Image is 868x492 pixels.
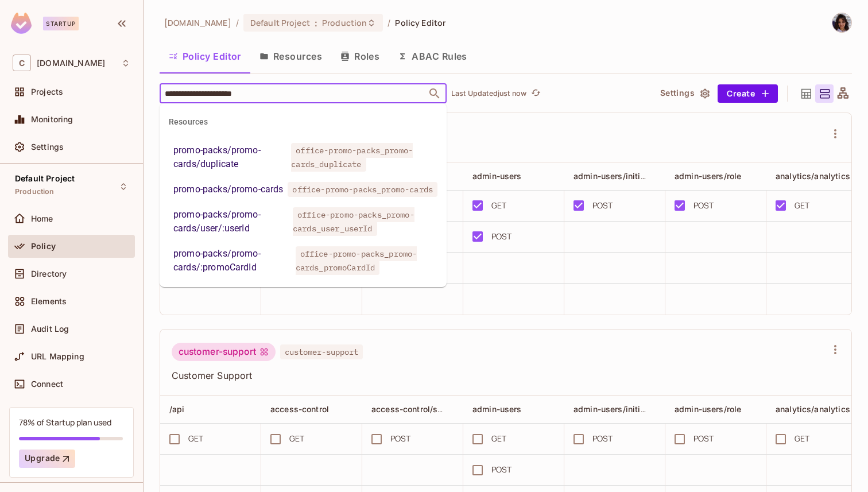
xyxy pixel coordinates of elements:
span: office-promo-packs_promo-cards_user_userId [293,207,414,236]
span: URL Mapping [31,352,84,361]
div: POST [693,199,714,212]
div: POST [592,432,613,445]
button: Settings [656,84,713,103]
div: promo-packs/promo-cards [173,183,283,196]
span: access-control [270,404,329,414]
span: /api [169,404,185,414]
span: analytics/analytics [776,171,850,181]
span: access-control/sync [371,404,452,414]
span: : [314,18,318,28]
div: promo-packs/promo-cards/:promoCardId [173,247,291,274]
span: Default Project [250,17,310,28]
span: Click to refresh data [526,87,542,100]
button: Upgrade [19,450,75,468]
span: admin-users [472,404,522,414]
button: Resources [250,42,331,71]
span: Monitoring [31,115,73,124]
span: Elements [31,297,67,306]
li: / [236,17,239,28]
span: Policy [31,242,56,251]
span: Directory [31,269,67,278]
span: Settings [31,142,64,152]
span: admin-users [472,171,522,181]
span: Home [31,214,53,223]
span: Audit Log [31,324,69,334]
div: POST [693,432,714,445]
span: C [13,55,31,71]
div: customer-support [172,343,276,361]
div: GET [491,199,506,212]
div: promo-packs/promo-cards/user/:userId [173,208,288,235]
span: admin-users/role [675,404,741,414]
span: Production [322,17,367,28]
img: SReyMgAAAABJRU5ErkJggg== [11,13,32,34]
div: 78% of Startup plan used [19,417,111,428]
div: GET [491,432,506,445]
div: GET [289,432,304,445]
span: Policy Editor [395,17,445,28]
div: Resources [160,108,447,135]
li: / [387,17,390,28]
button: Policy Editor [160,42,250,71]
span: admin-users/role [675,171,741,181]
span: admin-users/initialize [573,171,659,181]
span: analytics/analytics [776,404,850,414]
span: Connect [31,379,63,389]
div: POST [491,230,512,243]
div: GET [188,432,203,445]
p: Last Updated just now [451,89,526,98]
span: admin-users/initialize [573,404,659,414]
div: promo-packs/promo-cards/duplicate [173,144,286,171]
span: Workspace: chalkboard.io [37,59,105,68]
button: refresh [529,87,542,100]
div: GET [795,199,809,212]
button: Close [427,86,443,102]
span: Default Project [15,174,75,183]
span: Customer Support [172,369,826,382]
div: POST [592,199,613,212]
button: ABAC Rules [389,42,476,71]
span: refresh [531,88,541,99]
div: Startup [43,17,79,30]
span: the active workspace [164,17,231,28]
div: GET [795,432,809,445]
span: office-promo-packs_promo-cards [288,182,437,197]
div: POST [491,463,512,476]
div: POST [390,432,411,445]
span: office-promo-packs_promo-cards_duplicate [291,143,413,172]
span: Projects [31,87,63,96]
img: Lusine Karapetian [832,13,851,32]
span: Production [15,187,55,196]
button: Roles [331,42,389,71]
button: Create [718,84,778,103]
span: office-promo-packs_promo-cards_promoCardId [296,246,417,275]
span: customer-support [280,344,363,359]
